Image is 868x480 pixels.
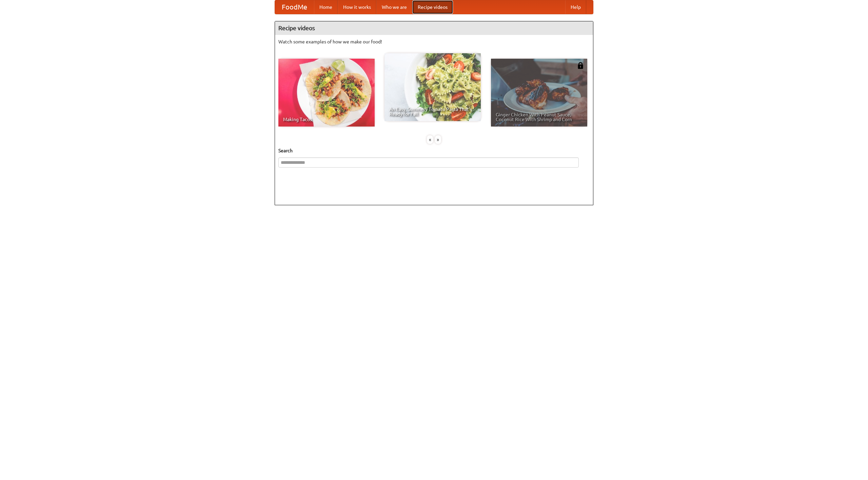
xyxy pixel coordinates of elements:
span: Making Tacos [283,117,370,122]
a: Home [314,0,338,14]
a: Who we are [376,0,412,14]
a: How it works [338,0,376,14]
div: » [435,135,441,144]
a: Making Tacos [278,59,375,127]
h4: Recipe videos [275,21,593,35]
img: 483408.png [577,62,584,69]
p: Watch some examples of how we make our food! [278,38,590,45]
a: Help [565,0,586,14]
div: « [427,135,433,144]
span: An Easy, Summery Tomato Pasta That's Ready for Fall [389,107,476,116]
a: Recipe videos [412,0,453,14]
a: An Easy, Summery Tomato Pasta That's Ready for Fall [384,53,481,121]
a: FoodMe [275,0,314,14]
h5: Search [278,147,590,154]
